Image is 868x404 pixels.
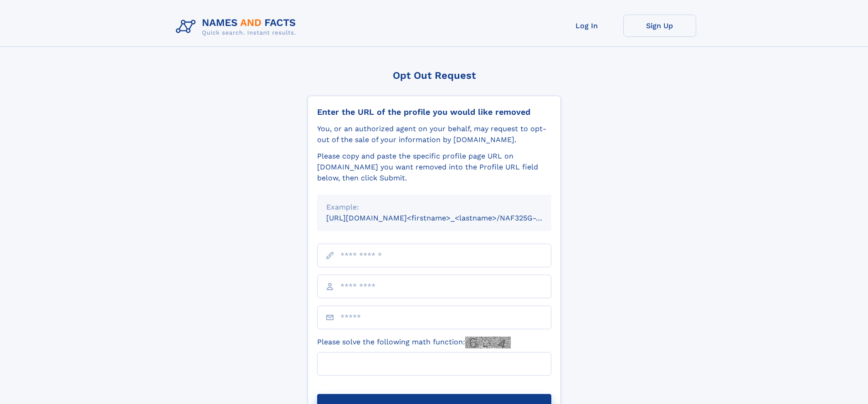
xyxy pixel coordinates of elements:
[317,337,511,348] label: Please solve the following math function:
[623,15,696,37] a: Sign Up
[550,15,623,37] a: Log In
[326,214,569,222] small: [URL][DOMAIN_NAME]<firstname>_<lastname>/NAF325G-xxxxxxxx
[317,151,551,184] div: Please copy and paste the specific profile page URL on [DOMAIN_NAME] you want removed into the Pr...
[326,202,542,213] div: Example:
[317,123,551,145] div: You, or an authorized agent on your behalf, may request to opt-out of the sale of your informatio...
[172,15,303,39] img: Logo Names and Facts
[317,107,551,117] div: Enter the URL of the profile you would like removed
[308,70,561,81] div: Opt Out Request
